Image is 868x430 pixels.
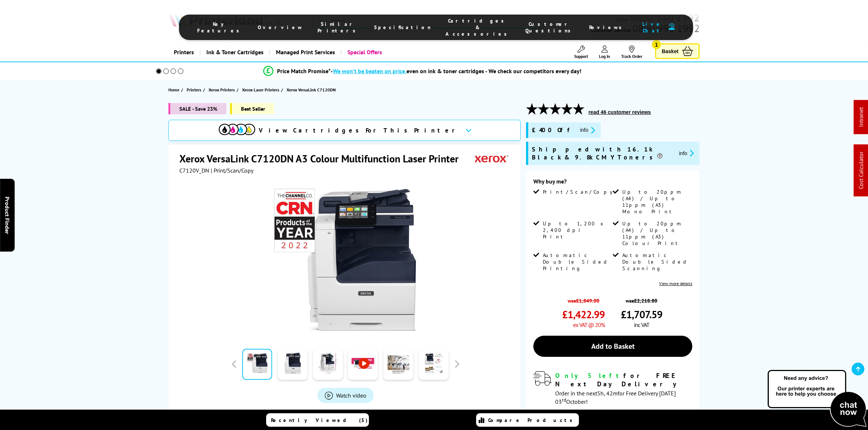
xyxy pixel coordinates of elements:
span: Log In [599,54,610,59]
span: Basket [662,46,678,56]
span: £1,707.59 [621,308,662,321]
img: View Cartridges [219,124,255,135]
span: Up to 20ppm (A4) / Up to 11ppm (A3) Colour Print [622,220,691,246]
span: Best Seller [230,103,274,114]
div: modal_delivery [533,371,692,405]
a: Cost Calculator [857,152,865,189]
button: promo-description [677,149,696,157]
a: View more details [659,281,692,286]
span: Reviews [589,24,626,31]
img: user-headset-duotone.svg [669,23,675,30]
sup: rd [562,397,566,403]
span: Home [168,86,179,94]
a: Intranet [857,107,865,127]
span: Shipped with 16.1k Black & 9.8k CMY Toners [532,145,673,161]
span: Up to 1,200 x 2,400 dpi Print [543,220,611,240]
span: Xerox VersaLink C7120DN [287,86,336,94]
span: was [621,293,662,304]
span: | Print/Scan/Copy [211,167,253,174]
span: Cartridges & Accessories [445,17,511,37]
span: Automatic Double Sided Scanning [622,252,691,272]
span: 1 [652,40,661,49]
span: inc VAT [634,321,649,328]
span: Printers [187,86,201,94]
div: for FREE Next Day Delivery [555,371,692,388]
a: Product_All_Videos [318,388,374,403]
a: Xerox VersaLink C7120DN [287,86,338,94]
a: Support [574,46,588,59]
a: Special Offers [340,43,388,62]
span: We won’t be beaten on price, [333,67,406,75]
span: Xerox Printers [209,86,235,94]
span: Order in the next for Free Delivery [DATE] 03 October! [555,390,676,405]
span: Print/Scan/Copy [543,189,618,195]
strike: £1,849.00 [576,297,599,304]
span: Automatic Double Sided Printing [543,252,611,272]
span: 5h, 42m [597,390,618,397]
div: - even on ink & toner cartridges - We check our competitors every day! [331,67,581,75]
a: Xerox Printers [209,86,237,94]
span: Up to 20ppm (A4) / Up to 11ppm (A3) Mono Print [622,189,691,215]
a: Home [168,86,181,94]
span: Support [574,54,588,59]
img: Open Live Chat window [766,369,868,429]
span: Product Finder [4,196,11,234]
button: read 46 customer reviews [586,109,653,115]
a: Ink & Toner Cartridges [199,43,269,62]
h1: Xerox VersaLink C7120DN A3 Colour Multifunction Laser Printer [179,152,466,165]
span: Live Chat [640,21,665,34]
span: Key Features [197,21,243,34]
span: SALE - Save 23% [168,103,226,114]
img: Xerox VersaLink C7120DN [274,189,417,331]
span: Customer Questions [525,21,575,34]
span: Only 5 left [555,371,623,380]
span: Similar Printers [318,21,359,34]
span: Price Match Promise* [277,67,331,75]
span: Xerox Laser Printers [242,86,279,94]
img: Xerox [475,152,509,165]
strike: £2,218.80 [634,297,657,304]
div: Why buy me? [533,178,692,189]
a: Printers [187,86,203,94]
a: Recently Viewed (5) [266,413,369,427]
button: promo-description [578,126,597,134]
span: Overview [258,24,303,31]
span: View Cartridges For This Printer [259,126,459,134]
span: ex VAT @ 20% [573,321,605,328]
span: C7120V_DN [179,167,209,174]
span: Compare Products [488,417,576,423]
a: Managed Print Services [269,43,340,62]
span: Ink & Toner Cartridges [206,43,264,62]
a: Printers [168,43,199,62]
a: Add to Basket [533,336,692,357]
a: Basket 1 [655,43,700,59]
li: modal_Promise [146,65,699,78]
a: Track Order [621,46,642,59]
span: was [562,293,605,304]
span: Watch video [336,392,366,399]
a: Log In [599,46,610,59]
span: £1,422.99 [562,308,605,321]
a: Xerox Laser Printers [242,86,281,94]
span: Specification [374,24,431,31]
a: Compare Products [476,413,579,427]
span: Recently Viewed (5) [271,417,368,423]
span: £400 Off [532,126,574,134]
